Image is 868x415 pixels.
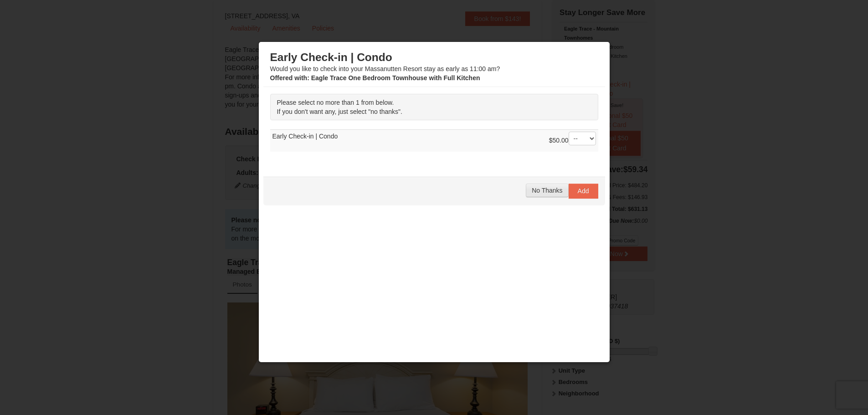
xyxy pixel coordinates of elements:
[270,51,598,82] div: Would you like to check into your Massanutten Resort stay as early as 11:00 am?
[270,130,598,152] td: Early Check-in | Condo
[569,184,598,198] button: Add
[578,187,589,195] span: Add
[526,184,568,197] button: No Thanks
[549,132,596,150] div: $50.00
[532,187,562,194] span: No Thanks
[270,74,308,82] span: Offered with
[270,51,598,64] h3: Early Check-in | Condo
[270,74,480,82] strong: : Eagle Trace One Bedroom Townhouse with Full Kitchen
[277,108,402,115] span: If you don't want any, just select "no thanks".
[277,99,394,106] span: Please select no more than 1 from below.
